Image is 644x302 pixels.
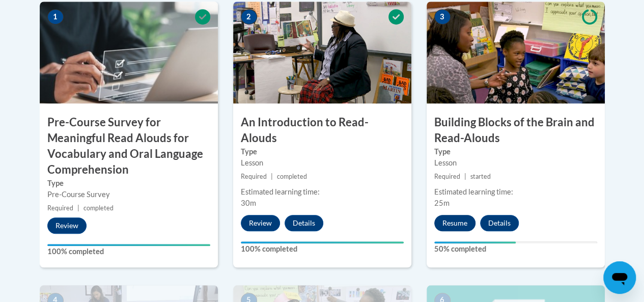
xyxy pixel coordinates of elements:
label: 100% completed [47,246,210,257]
label: Type [434,146,597,157]
label: Type [47,178,210,189]
span: 1 [47,9,64,24]
span: 30m [241,199,256,207]
span: completed [277,173,307,180]
label: Type [241,146,404,157]
div: Lesson [241,157,404,169]
span: 2 [241,9,257,24]
h3: Building Blocks of the Brain and Read-Alouds [427,115,605,146]
div: Estimated learning time: [241,186,404,198]
span: Required [47,204,73,212]
label: 100% completed [241,243,404,255]
span: completed [83,204,114,212]
img: Course Image [233,2,411,103]
div: Lesson [434,157,597,169]
span: Required [241,173,267,180]
div: Your progress [241,241,404,243]
button: Details [480,215,519,231]
div: Your progress [434,241,516,243]
span: | [464,173,466,180]
div: Pre-Course Survey [47,189,210,200]
button: Review [47,217,87,234]
span: | [271,173,273,180]
iframe: Button to launch messaging window [603,261,636,294]
span: 3 [434,9,451,24]
h3: An Introduction to Read-Alouds [233,115,411,146]
img: Course Image [40,2,218,103]
button: Resume [434,215,475,231]
div: Estimated learning time: [434,186,597,198]
h3: Pre-Course Survey for Meaningful Read Alouds for Vocabulary and Oral Language Comprehension [40,115,218,177]
label: 50% completed [434,243,597,255]
button: Details [285,215,323,231]
span: started [470,173,491,180]
span: | [77,204,79,212]
div: Your progress [47,244,210,246]
span: Required [434,173,460,180]
span: 25m [434,199,450,207]
img: Course Image [427,2,605,103]
button: Review [241,215,280,231]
